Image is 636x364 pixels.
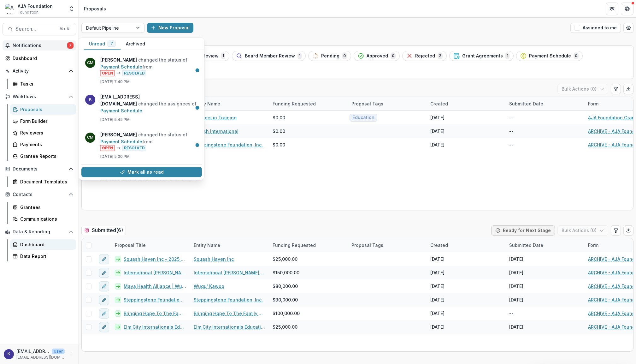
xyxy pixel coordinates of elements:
div: [DATE] [509,283,523,289]
p: User [52,349,65,354]
a: Steppingstone Foundation, Inc. [194,296,263,303]
span: Data & Reporting [13,229,66,235]
div: [DATE] [430,128,445,134]
div: Funding Requested [269,97,348,110]
div: kjarrett@ajafoundation.org [8,352,10,356]
span: $25,000.00 [273,256,297,262]
a: Squash Haven Inc - 2025 - AJA Foundation Grant Application [124,256,186,262]
span: 7 [110,41,113,46]
span: Search... [15,26,56,32]
span: 1 [221,52,225,59]
button: Get Help [621,3,633,15]
button: Rejected2 [402,51,447,61]
span: 7 [67,42,74,49]
span: Pending [321,53,339,59]
div: Proposals [84,5,106,12]
span: Board Member Review [245,53,295,59]
button: edit [99,268,109,278]
span: Contacts [13,192,66,197]
a: Wuqu' Kawoq [194,283,224,289]
div: Proposals [20,106,71,113]
div: Funding Requested [269,100,320,107]
span: 0 [574,52,579,59]
a: Reviewers [10,128,76,138]
div: Entity Name [190,238,269,252]
div: Funding Requested [269,238,348,252]
a: Payment Schedule [100,64,142,69]
div: [DATE] [509,296,523,303]
a: International [PERSON_NAME] Project [194,269,265,276]
span: Grant Agreements [462,53,503,59]
span: Payment Schedule [529,53,571,59]
span: Rejected [415,53,435,59]
div: Created [427,97,505,110]
button: edit [99,295,109,305]
div: [DATE] [430,114,445,121]
button: Open Workflows [3,92,76,102]
p: changed the assignees of [100,93,198,114]
a: International [PERSON_NAME] Project - 2025 - AJA Foundation Grant Application [124,269,186,276]
button: Open Data & Reporting [3,227,76,237]
span: Approved [367,53,388,59]
button: Grant Agreements1 [449,51,514,61]
span: $150,000.00 [273,269,299,276]
div: [DATE] [430,310,445,317]
button: Edit table settings [611,84,621,94]
div: Proposal Title [111,238,190,252]
a: Proposals [10,104,76,115]
a: Document Templates [10,176,76,187]
button: Archived [121,38,150,50]
p: changed the status of from [100,57,198,76]
div: Proposal Tags [348,97,427,110]
a: Grantees [10,202,76,212]
div: Data Report [20,253,71,260]
span: $0.00 [273,114,285,121]
span: Documents [13,166,66,172]
button: Approved0 [354,51,400,61]
div: Submitted Date [505,238,584,252]
span: 0 [391,52,396,59]
div: Payments [20,141,71,148]
p: changed the status of from [100,131,198,151]
button: Open Activity [3,66,76,76]
span: $0.00 [273,141,285,148]
span: 1 [297,52,302,59]
a: Bringing Hope To The Family USA [194,310,265,317]
div: Proposal Tags [348,242,387,248]
div: [DATE] [430,324,445,330]
div: Proposal Tags [348,100,387,107]
button: New Proposal [147,23,193,33]
button: Unread [84,38,121,50]
div: [DATE] [509,269,523,276]
div: ⌘ + K [58,26,71,33]
nav: breadcrumb [81,4,109,13]
button: Edit table settings [611,225,621,236]
span: 2 [438,52,443,59]
a: Form Builder [10,116,76,126]
div: Entity Name [190,97,269,110]
a: Grantee Reports [10,151,76,161]
div: [DATE] [430,283,445,289]
div: Submitted Date [505,100,547,107]
div: -- [509,141,514,148]
a: Dashboard [3,53,76,63]
a: Communications [10,214,76,224]
span: $0.00 [273,128,285,134]
button: Notifications7 [3,40,76,51]
button: edit [99,281,109,291]
div: Proposal Tags [348,238,427,252]
div: Entity Name [190,242,224,248]
a: Elm City Internationals Educational Success Through Soccer Inc - 2025 - AJA Foundation Grant Appl... [124,324,186,330]
div: Grantee Reports [20,153,71,159]
img: AJA Foundation [5,4,15,14]
a: Tasks [10,79,76,89]
div: [DATE] [430,256,445,262]
div: [DATE] [509,324,523,330]
div: Submitted Date [505,242,547,248]
a: Elm City Internationals Educational Success Through Soccer Inc [194,324,265,330]
button: Partners [606,3,618,15]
